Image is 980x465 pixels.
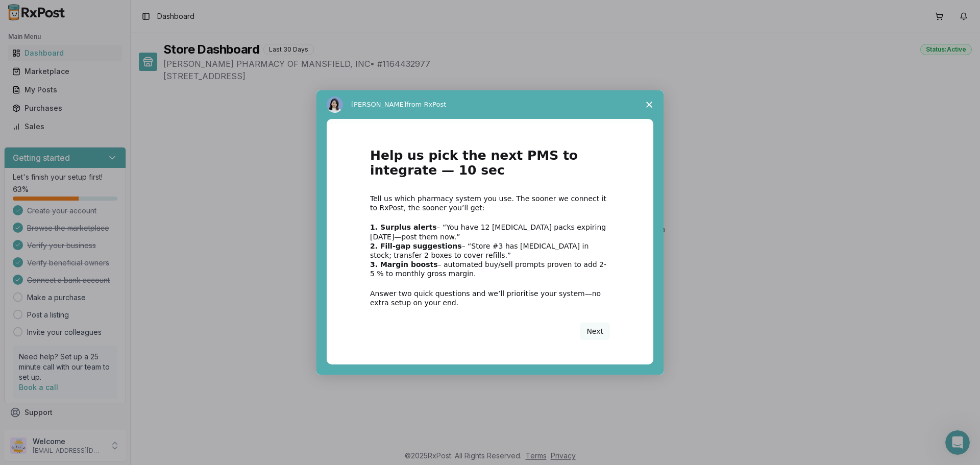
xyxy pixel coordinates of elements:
img: Profile image for Alice [327,96,343,113]
h1: Help us pick the next PMS to integrate — 10 sec [370,149,610,184]
div: Tell us which pharmacy system you use. The sooner we connect it to RxPost, the sooner you’ll get: [370,194,610,212]
div: – automated buy/sell prompts proven to add 2-5 % to monthly gross margin. [370,260,610,278]
span: Close survey [635,90,664,119]
div: – “Store #3 has [MEDICAL_DATA] in stock; transfer 2 boxes to cover refills.” [370,241,610,260]
div: – “You have 12 [MEDICAL_DATA] packs expiring [DATE]—post them now.” [370,223,610,241]
b: 1. Surplus alerts [370,223,437,231]
button: Next [580,323,610,340]
span: from RxPost [406,101,446,108]
b: 2. Fill-gap suggestions [370,242,462,250]
b: 3. Margin boosts [370,260,438,268]
div: Answer two quick questions and we’ll prioritise your system—no extra setup on your end. [370,289,610,307]
span: [PERSON_NAME] [351,101,406,108]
